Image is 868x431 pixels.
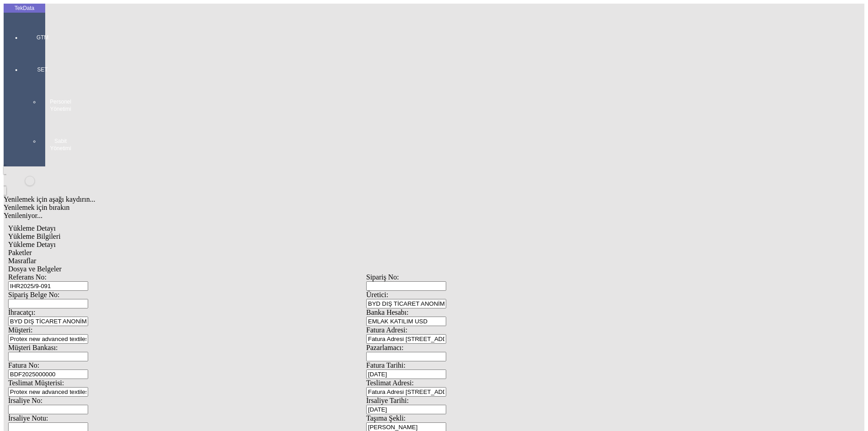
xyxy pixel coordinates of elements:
[47,98,74,113] span: Personel Yönetimi
[8,414,48,422] span: İrsaliye Notu:
[366,273,399,281] span: Sipariş No:
[47,137,74,152] span: Sabit Yönetimi
[366,397,409,404] span: İrsaliye Tarihi:
[8,326,33,334] span: Müşteri:
[366,379,414,387] span: Teslimat Adresi:
[366,361,406,369] span: Fatura Tarihi:
[366,291,388,298] span: Üretici:
[8,361,39,369] span: Fatura No:
[8,257,36,265] span: Masraflar
[366,326,407,334] span: Fatura Adresi:
[4,5,45,12] div: TekData
[8,249,32,256] span: Paketler
[8,308,35,316] span: İhracatçı:
[8,273,47,281] span: Referans No:
[8,291,60,298] span: Sipariş Belge No:
[29,66,56,73] span: SET
[8,232,61,240] span: Yükleme Bilgileri
[8,397,42,404] span: İrsaliye No:
[8,379,64,387] span: Teslimat Müşterisi:
[366,414,406,422] span: Taşıma Şekli:
[8,224,56,232] span: Yükleme Detayı
[4,195,729,204] div: Yenilemek için aşağı kaydırın...
[8,344,58,351] span: Müşteri Bankası:
[366,344,404,351] span: Pazarlamacı:
[4,212,729,220] div: Yenileniyor...
[8,265,61,273] span: Dosya ve Belgeler
[8,241,56,248] span: Yükleme Detayı
[29,34,56,41] span: GTM
[366,308,409,316] span: Banka Hesabı:
[4,204,729,212] div: Yenilemek için bırakın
